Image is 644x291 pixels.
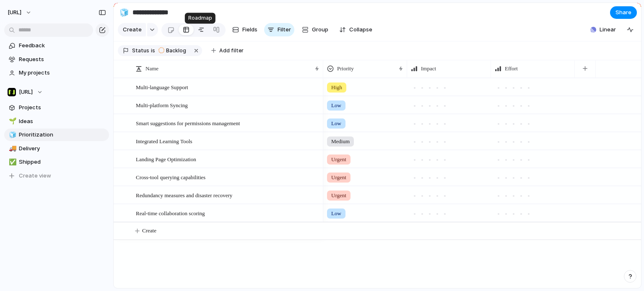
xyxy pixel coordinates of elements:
span: Fields [242,26,257,34]
button: Add filter [206,45,249,57]
span: Name [145,64,158,73]
button: 🌱 [8,117,16,126]
button: Linear [587,23,619,36]
span: Multi-language Support [136,82,188,92]
button: Backlog [156,46,191,55]
span: Collapse [349,26,372,34]
span: Urgent [331,173,346,182]
span: Urgent [331,191,346,200]
div: 🧊 [119,7,129,18]
span: Create [142,227,156,235]
span: Projects [19,103,106,112]
button: is [149,46,157,55]
span: Effort [505,64,518,73]
span: Urgent [331,155,346,164]
a: Projects [4,101,109,114]
button: 🧊 [117,6,131,19]
button: Create [118,23,146,36]
a: Feedback [4,39,109,52]
span: [URL] [19,88,33,96]
span: Multi-platform Syncing [136,100,188,110]
div: ✅ [9,157,15,167]
span: [URL] [8,8,21,17]
button: Collapse [336,23,376,36]
div: 🌱 [9,116,15,126]
span: Low [331,101,341,110]
span: Delivery [19,144,106,153]
span: Real-time collaboration scoring [136,208,205,218]
span: Create view [19,172,51,180]
button: Fields [229,23,261,36]
span: Landing Page Optimization [136,154,196,164]
button: ✅ [8,158,16,166]
span: Group [312,26,328,34]
a: My projects [4,67,109,79]
div: 🚚 [9,144,15,153]
span: Status [132,47,149,54]
button: 🚚 [8,144,16,153]
span: Requests [19,55,106,64]
span: is [151,47,155,54]
span: Share [615,8,631,17]
span: Prioritization [19,131,106,139]
span: Medium [331,137,350,146]
span: Low [331,119,341,128]
a: Requests [4,53,109,66]
span: Priority [337,64,354,73]
span: Backlog [166,47,186,54]
button: 🧊 [8,131,16,139]
span: Low [331,209,341,218]
span: Redundancy measures and disaster recovery [136,190,232,200]
a: 🧊Prioritization [4,129,109,141]
span: High [331,83,342,92]
span: My projects [19,69,106,77]
button: Share [610,6,637,19]
button: Create view [4,170,109,182]
span: Filter [278,26,291,34]
span: Add filter [219,47,244,54]
button: Filter [264,23,294,36]
a: 🌱Ideas [4,115,109,128]
span: Smart suggestions for permissions management [136,118,240,128]
span: Feedback [19,41,106,50]
span: Cross-tool querying capabilities [136,172,205,182]
a: ✅Shipped [4,156,109,168]
span: Integrated Learning Tools [136,136,192,146]
button: [URL] [4,6,36,19]
span: Linear [600,26,616,34]
a: 🚚Delivery [4,142,109,155]
button: [URL] [4,86,109,98]
span: Create [123,26,142,34]
div: Roadmap [185,13,216,23]
span: Shipped [19,158,106,166]
div: 🧊 [9,130,15,140]
span: Impact [421,64,436,73]
span: Ideas [19,117,106,126]
button: Group [298,23,332,36]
